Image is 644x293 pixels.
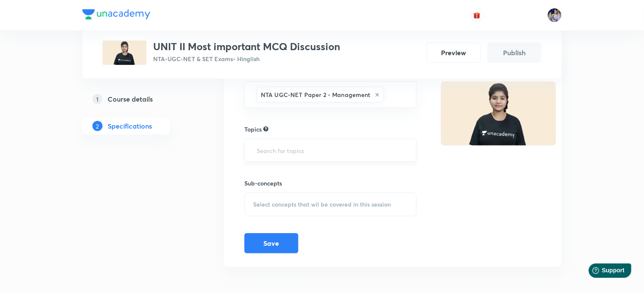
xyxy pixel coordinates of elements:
button: Open [411,150,413,151]
img: Thumbnail [440,81,557,146]
h5: Course details [108,94,153,104]
button: avatar [470,8,484,22]
span: Select concepts that wil be covered in this session [253,201,391,208]
img: 7a99dd97e34249339c4000556d759f0c.png [103,40,146,65]
h3: UNIT II Most important MCQ Discussion [153,40,340,53]
p: NTA-UGC-NET & SET Exams • Hinglish [153,54,340,63]
iframe: Help widget launcher [569,260,635,284]
button: Preview [427,43,481,63]
button: Open [411,94,413,96]
h6: Sub-concepts [244,179,417,188]
input: Search for topics [255,142,406,158]
h6: NTA UGC-NET Paper 2 - Management [261,90,371,99]
img: Company Logo [82,9,150,19]
button: Save [244,233,298,253]
p: 1 [92,94,103,104]
h6: Topics [244,125,262,134]
a: Company Logo [82,9,150,22]
img: avatar [473,11,481,19]
p: 2 [92,121,103,131]
button: Publish [487,43,541,63]
a: 1Course details [82,91,197,108]
img: Tanya Gautam [547,8,562,22]
h5: Specifications [108,121,152,131]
